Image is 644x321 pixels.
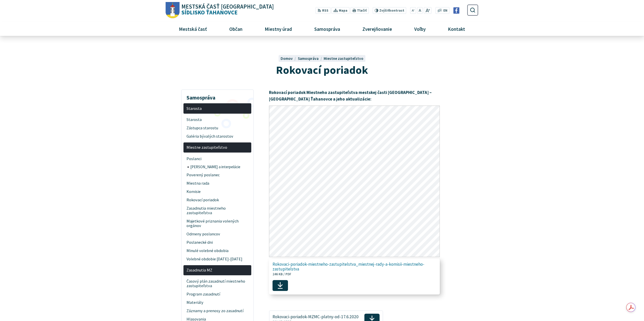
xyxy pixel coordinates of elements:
span: Mestská časť [GEOGRAPHIC_DATA] [181,4,274,10]
span: EN [443,8,447,13]
span: Miestna rada [186,179,248,188]
a: Minulé volebné obdobia [183,246,251,255]
span: Starosta [186,104,248,113]
button: Nastaviť pôvodnú veľkosť písma [417,7,423,14]
span: RSS [322,8,328,13]
a: Časový plán zasadnutí miestneho zastupiteľstva [183,277,251,290]
a: Voľby [405,22,435,36]
span: 246 KB / PDF [273,272,291,276]
span: Rokovací poriadok [186,196,248,204]
a: Samospráva [298,56,324,61]
span: Mestská časť [177,22,209,36]
span: Sídlisko Ťahanovce [180,4,274,15]
span: Kontakt [446,22,467,36]
a: Majetkové priznania volených orgánov [183,217,251,230]
span: Odmeny poslancov [186,230,248,238]
a: RSS [316,7,330,14]
button: Tlačiť [350,7,369,14]
a: Miestny úrad [255,22,301,36]
span: Zasadnutia MZ [186,266,248,274]
span: Materiály [186,298,248,307]
a: Starosta [183,115,251,124]
a: Občan [220,22,252,36]
a: EN [442,8,449,13]
a: Záznamy a prenosy zo zasadnutí [183,307,251,315]
span: kontrast [379,9,404,13]
img: Prejsť na domovskú stránku [166,2,180,18]
button: Zvýšiťkontrast [372,7,406,14]
span: Časový plán zasadnutí miestneho zastupiteľstva [186,277,248,290]
span: [PERSON_NAME] a interpelácie [190,163,248,171]
a: Samospráva [305,22,349,36]
span: Zástupca starostu [186,124,248,132]
a: Miestne zastupiteľstvo [183,142,251,153]
a: Miestna rada [183,179,251,188]
span: Samospráva [298,56,319,61]
h3: Samospráva [183,91,251,102]
button: Zmenšiť veľkosť písma [410,7,416,14]
a: Program zasadnutí [183,290,251,298]
a: Poslanci [183,155,251,163]
a: Materiály [183,298,251,307]
span: Volebné obdobie [DATE]-[DATE] [186,255,248,263]
span: Miestny úrad [263,22,294,36]
a: Logo Sídlisko Ťahanovce, prejsť na domovskú stránku. [166,2,274,18]
a: Zverejňovanie [353,22,401,36]
a: Zasadnutia MZ [183,265,251,276]
span: Galéria bývalých starostov [186,132,248,140]
span: Miestne zastupiteľstvo [186,143,248,152]
a: Zasadnutia miestneho zastupiteľstva [183,204,251,217]
span: Samospráva [312,22,342,36]
span: Program zasadnutí [186,290,248,298]
span: Starosta [186,115,248,124]
span: Občan [227,22,244,36]
img: Prejsť na Facebook stránku [453,7,460,14]
a: Rokovaci-poriadok-miestneho-zastupitelstva_miestnej-rady-a-komisii-miestneho-zastupitelstva246 KB... [269,259,440,294]
a: Miestne zastupiteľstvo [324,56,363,61]
span: Mapa [339,8,347,13]
a: Poverený poslanec [183,171,251,179]
span: Poslanecké dni [186,238,248,246]
a: Mapa [331,7,349,14]
span: Záznamy a prenosy zo zasadnutí [186,307,248,315]
span: Komisie [186,188,248,196]
span: Tlačiť [357,9,367,13]
a: Kontakt [439,22,474,36]
a: Zástupca starostu [183,124,251,132]
span: Poverený poslanec [186,171,248,179]
span: Rokovaci-poriadok-miestneho-zastupitelstva_miestnej-rady-a-komisii-miestneho-zastupitelstva [273,262,431,271]
span: Zvýšiť [379,8,389,13]
a: Volebné obdobie [DATE]-[DATE] [183,255,251,263]
a: Odmeny poslancov [183,230,251,238]
a: Starosta [183,103,251,114]
a: Galéria bývalých starostov [183,132,251,140]
span: Zasadnutia miestneho zastupiteľstva [186,204,248,217]
span: Minulé volebné obdobia [186,246,248,255]
span: Rokovaci-poriadok-MZMC-platny-od-17.6.2020 [273,314,359,319]
span: Majetkové priznania volených orgánov [186,217,248,230]
strong: Rokovací poriadok Miestneho zastupiteľstva mestskej časti [GEOGRAPHIC_DATA] – [GEOGRAPHIC_DATA] Ť... [269,90,432,102]
button: Zväčšiť veľkosť písma [424,7,431,14]
span: Domov [281,56,293,61]
a: [PERSON_NAME] a interpelácie [188,163,252,171]
a: Poslanecké dni [183,238,251,246]
a: Komisie [183,188,251,196]
a: Mestská časť [170,22,216,36]
a: Rokovací poriadok [183,196,251,204]
span: Poslanci [186,155,248,163]
a: Domov [281,56,298,61]
span: Zverejňovanie [360,22,394,36]
span: Rokovací poriadok [276,63,368,77]
span: Voľby [412,22,428,36]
